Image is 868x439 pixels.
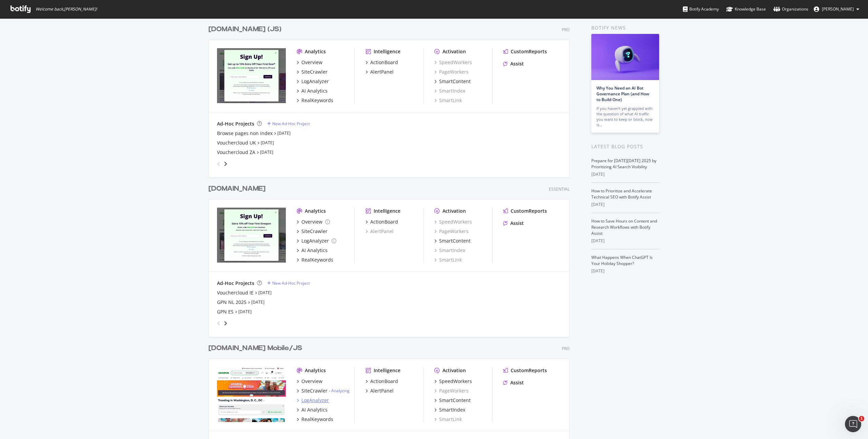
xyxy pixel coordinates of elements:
div: CustomReports [511,48,547,55]
div: - [329,388,350,394]
a: ActionBoard [366,59,398,66]
div: ActionBoard [370,218,398,225]
img: groupon.ie [217,208,286,263]
div: Overview [301,378,322,385]
a: PageWorkers [434,228,469,235]
div: AlertPanel [370,387,394,394]
a: ActionBoard [366,378,398,385]
a: Vouchercloud IE [217,289,254,296]
div: angle-right [223,160,228,167]
div: Analytics [305,367,326,374]
div: Pro [562,346,570,351]
a: SmartContent [434,397,471,404]
div: Activation [442,208,466,214]
div: SmartLink [434,256,462,263]
a: PageWorkers [434,387,469,394]
div: Latest Blog Posts [591,143,659,150]
div: SpeedWorkers [434,59,472,66]
a: Vouchercloud ZA [217,149,255,156]
div: RealKeywords [301,256,333,263]
div: Activation [442,367,466,374]
a: [DATE] [260,149,273,155]
div: angle-right [223,320,228,327]
a: Analyzing [331,388,350,394]
div: SiteCrawler [301,228,328,235]
a: How to Prioritize and Accelerate Technical SEO with Botify Assist [591,188,652,200]
span: Juraj Mitosinka [822,6,854,12]
a: AI Analytics [297,406,328,413]
div: Organizations [773,6,808,13]
a: AlertPanel [366,228,394,235]
div: Analytics [305,48,326,55]
div: Botify news [591,24,659,32]
a: Overview [297,59,322,66]
a: Assist [503,220,524,227]
div: Knowledge Base [726,6,766,13]
div: New Ad-Hoc Project [272,121,310,127]
a: RealKeywords [297,97,333,104]
a: How to Save Hours on Content and Research Workflows with Botify Assist [591,218,657,236]
a: LogAnalyzer [297,237,336,244]
a: SmartContent [434,237,471,244]
a: Overview [297,378,322,385]
a: GPN NL 2025 [217,299,246,306]
a: Vouchercloud UK [217,139,256,146]
div: Intelligence [374,48,400,55]
div: If you haven’t yet grappled with the question of what AI traffic you want to keep or block, now is… [596,106,654,128]
div: SmartContent [439,397,471,404]
a: [DOMAIN_NAME] (JS) [209,24,284,34]
div: Overview [301,218,322,225]
a: [DATE] [261,140,274,146]
div: SmartLink [434,416,462,423]
a: AI Analytics [297,88,328,94]
a: Browse pages non index [217,130,273,137]
div: [DATE] [591,238,659,244]
div: PageWorkers [434,69,469,75]
a: [DATE] [251,299,264,305]
a: SpeedWorkers [434,218,472,225]
a: Assist [503,60,524,67]
a: ActionBoard [366,218,398,225]
div: SpeedWorkers [439,378,472,385]
a: SmartIndex [434,406,465,413]
button: [PERSON_NAME] [808,4,865,15]
a: SiteCrawler [297,228,328,235]
a: CustomReports [503,48,547,55]
div: ActionBoard [370,378,398,385]
a: New Ad-Hoc Project [267,280,310,286]
a: CustomReports [503,367,547,374]
div: AlertPanel [370,69,394,75]
div: SmartLink [434,97,462,104]
div: RealKeywords [301,97,333,104]
a: Overview [297,218,330,225]
div: [DATE] [591,202,659,208]
div: LogAnalyzer [301,237,329,244]
a: SiteCrawler [297,69,328,75]
div: angle-left [214,318,223,329]
div: [DOMAIN_NAME] (JS) [209,24,281,34]
a: SpeedWorkers [434,378,472,385]
div: Assist [510,220,524,227]
div: SiteCrawler [301,387,328,394]
a: SmartIndex [434,88,465,94]
div: SmartContent [439,237,471,244]
a: RealKeywords [297,416,333,423]
a: New Ad-Hoc Project [267,121,310,127]
div: Ad-Hoc Projects [217,280,254,287]
img: groupon.co.uk [217,48,286,103]
div: Intelligence [374,208,400,214]
div: Assist [510,60,524,67]
div: [DOMAIN_NAME] [209,184,265,194]
div: [DATE] [591,171,659,177]
div: [DOMAIN_NAME] Mobile/JS [209,343,302,353]
div: Overview [301,59,322,66]
div: Assist [510,379,524,386]
iframe: Intercom live chat [845,416,861,432]
a: SiteCrawler- Analyzing [297,387,350,394]
a: [DATE] [277,130,291,136]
